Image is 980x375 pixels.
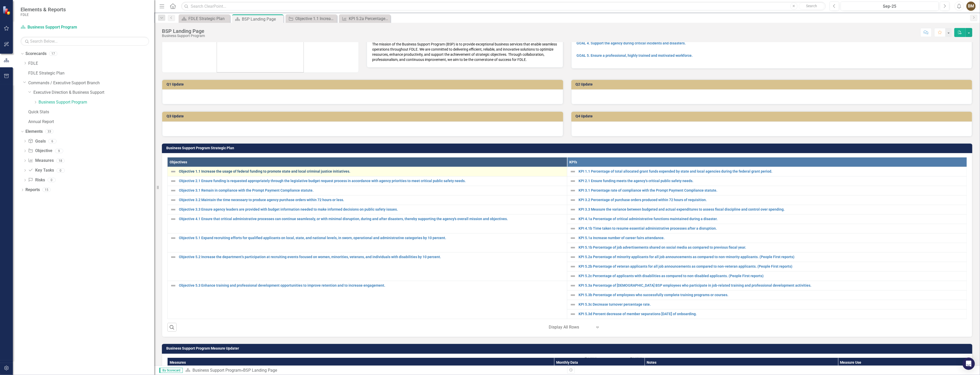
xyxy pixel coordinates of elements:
img: Not Defined [570,197,576,203]
img: Not Defined [170,207,176,213]
div: 9 [55,149,63,153]
a: Executive Direction & Business Support [33,90,154,96]
a: Annual Report [28,119,154,125]
a: KPI 5.1a Increase number of career fairs attendance. [579,236,964,240]
div: » [185,368,563,373]
div: 15 [42,188,51,192]
a: Objective 1.1 Increase the usage of federal funding to promote state and local criminal justice i... [179,170,564,173]
a: Reports [25,187,40,193]
img: Not Defined [570,207,576,213]
div: 33 [45,129,53,134]
a: Business Support Program [193,368,241,373]
div: 0 [48,178,56,182]
a: Measures [28,158,53,164]
img: Not Defined [570,302,576,308]
a: Scorecards [25,51,47,57]
td: Double-Click to Edit Right Click for Context Menu [168,167,567,176]
a: KPI 3.3 Measure the variance between budgeted and actual expenditures to assess fiscal discipline... [579,208,964,211]
a: Objective 5.3 Enhance training and professional development opportunities to improve retention an... [179,284,564,287]
img: Not Defined [170,197,176,203]
td: Double-Click to Edit Right Click for Context Menu [567,186,967,195]
td: Double-Click to Edit Right Click for Context Menu [168,176,567,186]
a: Elements [25,129,43,135]
small: FDLE [21,13,66,17]
img: Not Defined [570,311,576,317]
a: KPI 5.2a Percentage of minority applicants for all job announcements as compared to non-minority ... [340,15,389,22]
div: KPI 5.2a Percentage of minority applicants for all job announcements as compared to non-minority ... [349,15,389,22]
td: Double-Click to Edit Right Click for Context Menu [168,281,567,319]
a: Commands / Executive Support Branch [28,80,154,86]
td: Double-Click to Edit Right Click for Context Menu [567,176,967,186]
a: KPI 5.3c Decrease turnover percentage rate. [579,303,964,306]
div: Sep-25 [842,3,937,10]
td: Double-Click to Edit Right Click for Context Menu [567,290,967,300]
a: Risks [28,177,45,183]
a: Objective 3.3 Ensure agency leaders are provided with budget information needed to make informed ... [179,208,564,211]
h3: Q3 Update [167,114,561,118]
td: Double-Click to Edit Right Click for Context Menu [567,252,967,262]
td: Double-Click to Edit Right Click for Context Menu [567,300,967,310]
div: Business Support Program [162,34,205,38]
img: Not Defined [570,188,576,194]
a: Objective 3.1 Remain in compliance with the Prompt Payment Compliance statute. [179,189,564,192]
td: Double-Click to Edit Right Click for Context Menu [567,262,967,271]
td: Double-Click to Edit Right Click for Context Menu [567,205,967,214]
h3: Business Support Program Strategic Plan [166,146,970,150]
img: ClearPoint Strategy [3,6,12,15]
img: Not Defined [570,254,576,260]
td: Double-Click to Edit Right Click for Context Menu [567,310,967,319]
img: Not Defined [170,178,176,184]
a: Quick Stats [28,109,154,115]
div: 0 [57,168,65,173]
img: Not Defined [570,178,576,184]
td: Double-Click to Edit Right Click for Context Menu [567,233,967,243]
td: Double-Click to Edit Right Click for Context Menu [567,214,967,224]
img: Not Defined [570,245,576,251]
a: KPI 4.1a Percentage of critical administrative functions maintained during a disaster. [579,217,964,221]
td: Double-Click to Edit Right Click for Context Menu [567,243,967,252]
h3: Q2 Update [576,82,970,86]
a: KPI 3.1 Percentage rate of compliance with the Prompt Payment Compliance statute. [579,189,964,192]
div: BM [966,2,976,11]
div: Objective 1.1 Increase the usage of federal funding to promote state and local criminal justice i... [295,15,336,22]
img: Not Defined [570,283,576,289]
img: Not Defined [570,216,576,222]
div: BSP Landing Page [162,28,205,34]
td: Double-Click to Edit Right Click for Context Menu [168,186,567,195]
img: Not Defined [170,168,176,175]
img: Not Defined [170,216,176,222]
a: Business Support Program [21,24,85,30]
div: BSP Landing Page [243,368,277,373]
td: Double-Click to Edit Right Click for Context Menu [567,271,967,281]
a: Objective 4.1 Ensure that critical administrative processes can continue seamlessly, or with mini... [179,217,564,221]
button: Sep-25 [841,2,939,11]
h3: Q1 Update [167,82,561,86]
a: FDLE [28,61,154,67]
a: FDLE Strategic Plan [28,70,154,76]
button: Search [799,3,825,10]
div: 17 [49,52,57,56]
a: KPI 5.1b Percentage of job advertisements shared on social media as compared to previous fiscal y... [579,246,964,249]
a: KPI 1.1 Percentage of total allocated grant funds expended by state and local agencies during the... [579,170,964,173]
a: Objective 2.1 Ensure funding is requested appropriately through the legislative budget request pr... [179,179,564,183]
a: KPI 5.3a Percentage of [DEMOGRAPHIC_DATA] BSP employees who participate in job-related training a... [579,284,964,287]
a: KPI 5.2a Percentage of minority applicants for all job announcements as compared to non-minority ... [579,255,964,259]
span: Search [806,4,817,8]
a: Key Tasks [28,167,54,173]
a: Objective 1.1 Increase the usage of federal funding to promote state and local criminal justice i... [287,15,336,22]
a: Objective 5.2 Increase the department’s participation at recruiting events focused on women, mino... [179,255,564,259]
span: Elements & Reports [21,6,66,13]
td: Double-Click to Edit Right Click for Context Menu [168,233,567,252]
a: GOAL 5. Ensure a professional, highly trained and motivated workforce. [577,53,693,58]
div: 6 [48,139,57,143]
img: Not Defined [570,292,576,298]
a: KPI 5.3b Percentage of employees who successfully complete training programs or courses. [579,293,964,297]
td: Double-Click to Edit Right Click for Context Menu [168,205,567,214]
div: 18 [56,158,65,163]
a: GOAL 4. Support the agency during critical incidents and disasters. [577,41,686,45]
a: Business Support Program [39,99,154,105]
td: Double-Click to Edit Right Click for Context Menu [567,195,967,205]
td: Double-Click to Edit Right Click for Context Menu [567,167,967,176]
img: Not Defined [570,264,576,270]
div: BSP Landing Page [242,16,282,22]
